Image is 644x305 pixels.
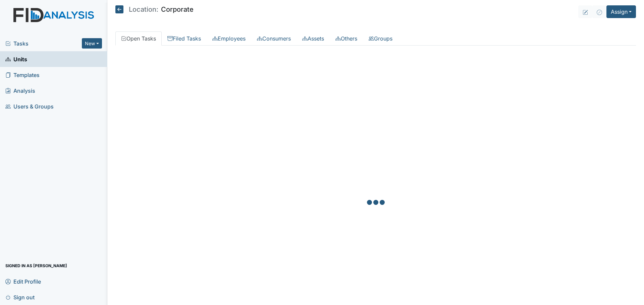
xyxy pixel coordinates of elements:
h5: Corporate [115,5,194,13]
a: Assets [297,31,330,46]
a: Others [330,31,363,46]
a: Filed Tasks [162,31,207,46]
span: Location: [129,6,158,13]
span: Edit Profile [5,276,41,287]
button: New [82,38,102,49]
span: Analysis [5,85,35,96]
button: Assign [606,5,636,18]
span: Templates [5,70,40,80]
a: Tasks [5,40,82,48]
a: Open Tasks [115,31,162,46]
span: Sign out [5,292,35,302]
a: Employees [207,31,251,46]
span: Signed in as [PERSON_NAME] [5,260,67,271]
a: Consumers [251,31,297,46]
span: Units [5,54,27,64]
a: Groups [363,31,398,46]
span: Users & Groups [5,101,54,111]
